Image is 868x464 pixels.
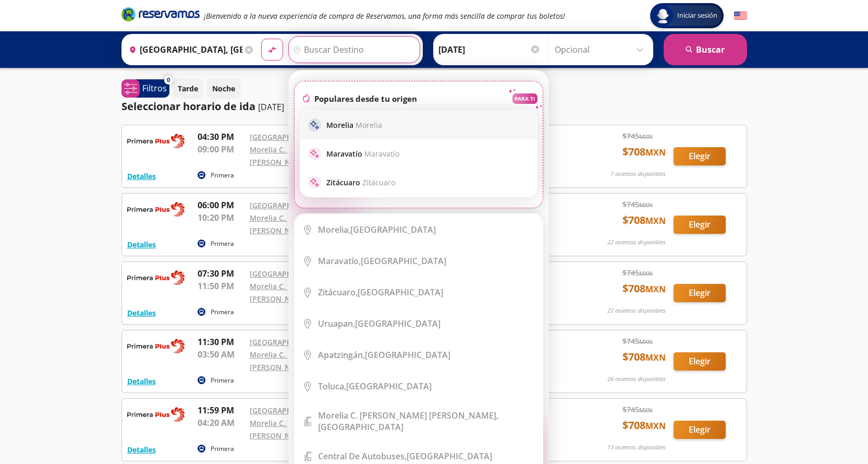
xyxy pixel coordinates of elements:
button: Detalles [127,239,156,250]
a: [GEOGRAPHIC_DATA] [250,337,324,347]
i: Brand Logo [121,6,200,22]
button: Buscar [664,34,747,65]
button: Noche [206,78,241,99]
p: Primera [211,239,234,248]
span: $ 708 [622,418,666,433]
small: MXN [645,147,666,158]
div: [GEOGRAPHIC_DATA] [318,287,443,298]
p: Primera [211,444,234,454]
small: MXN [639,338,653,346]
span: $ 745 [622,267,653,278]
img: RESERVAMOS [127,267,185,288]
img: RESERVAMOS [127,404,185,425]
p: [DATE] [258,101,284,113]
small: MXN [639,201,653,209]
a: Morelia C. [PERSON_NAME] [PERSON_NAME] [250,418,347,441]
div: [GEOGRAPHIC_DATA] [318,224,436,235]
p: Primera [211,376,234,385]
p: 10:20 PM [198,211,244,224]
span: $ 708 [622,144,666,160]
span: $ 708 [622,281,666,296]
span: $ 745 [622,199,653,210]
button: Elegir [674,421,726,439]
p: 04:20 AM [198,417,244,429]
b: Maravatío, [318,255,361,267]
div: [GEOGRAPHIC_DATA] [318,318,441,329]
a: Morelia C. [PERSON_NAME] [PERSON_NAME] [250,350,347,372]
span: 0 [167,76,170,85]
p: PARA TI [515,95,535,102]
button: Elegir [674,147,726,165]
p: 22 asientos disponibles [607,238,666,247]
p: 07:30 PM [198,267,244,280]
b: Uruapan, [318,318,355,329]
p: 09:00 PM [198,143,244,156]
span: Zitácuaro [362,177,395,187]
input: Buscar Origen [125,37,242,63]
a: Morelia C. [PERSON_NAME] [PERSON_NAME] [250,281,347,304]
b: Toluca, [318,380,346,392]
em: ¡Bienvenido a la nueva experiencia de compra de Reservamos, una forma más sencilla de comprar tus... [204,11,565,21]
p: 26 asientos disponibles [607,375,666,384]
p: Zitácuaro [326,177,395,187]
button: Detalles [127,376,156,387]
button: 0Filtros [121,79,169,98]
div: [GEOGRAPHIC_DATA] [318,380,432,392]
span: $ 745 [622,130,653,141]
p: Morelia [326,120,382,130]
b: Morelia, [318,224,350,235]
span: $ 708 [622,349,666,365]
p: 06:00 PM [198,199,244,211]
button: Elegir [674,216,726,234]
span: $ 708 [622,212,666,228]
a: Morelia C. [PERSON_NAME] [PERSON_NAME] [250,213,347,235]
button: Detalles [127,444,156,455]
p: Tarde [178,83,198,94]
small: MXN [639,406,653,414]
small: MXN [645,352,666,363]
input: Buscar Destino [289,37,417,63]
div: [GEOGRAPHIC_DATA] [318,349,450,361]
a: Morelia C. [PERSON_NAME] [PERSON_NAME] [250,145,347,167]
b: Apatzingán, [318,349,365,361]
img: RESERVAMOS [127,130,185,151]
small: MXN [645,283,666,295]
p: 03:50 AM [198,348,244,361]
p: 11:59 PM [198,404,244,417]
small: MXN [645,420,666,432]
b: Morelia C. [PERSON_NAME] [PERSON_NAME], [318,410,498,421]
a: [GEOGRAPHIC_DATA] [250,132,324,142]
small: MXN [645,215,666,227]
a: Brand Logo [121,6,200,25]
button: Detalles [127,171,156,182]
p: 22 asientos disponibles [607,306,666,315]
button: Tarde [172,78,204,99]
small: MXN [639,133,653,140]
div: [GEOGRAPHIC_DATA] [318,410,535,433]
p: 7 asientos disponibles [610,170,666,179]
a: [GEOGRAPHIC_DATA] [250,406,324,415]
span: Iniciar sesión [673,10,722,21]
span: $ 745 [622,336,653,347]
img: RESERVAMOS [127,336,185,356]
button: Elegir [674,352,726,371]
div: [GEOGRAPHIC_DATA] [318,450,492,462]
button: Elegir [674,284,726,302]
button: English [734,9,747,22]
p: Noche [212,83,235,94]
b: Zitácuaro, [318,287,358,298]
p: 13 asientos disponibles [607,443,666,452]
p: Primera [211,307,234,317]
span: $ 745 [622,404,653,415]
p: Maravatío [326,149,399,159]
p: Populares desde tu origen [314,93,417,104]
a: [GEOGRAPHIC_DATA] [250,200,324,210]
p: Primera [211,171,234,180]
input: Opcional [555,37,648,63]
span: Morelia [356,120,382,130]
a: [GEOGRAPHIC_DATA] [250,269,324,279]
p: 11:30 PM [198,336,244,348]
p: Seleccionar horario de ida [121,99,255,114]
p: 04:30 PM [198,130,244,143]
p: Filtros [142,82,167,94]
